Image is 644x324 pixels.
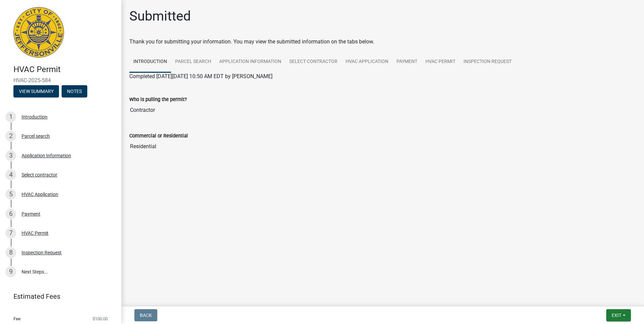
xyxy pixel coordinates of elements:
div: 2 [5,131,16,141]
div: HVAC Permit [22,231,49,235]
span: Exit [612,313,621,318]
a: Payment [392,51,421,73]
wm-modal-confirm: Summary [13,89,59,94]
div: 7 [5,228,16,238]
div: Inspection Request [22,250,62,255]
button: Exit [606,309,631,321]
a: HVAC Permit [421,51,459,73]
a: HVAC Application [342,51,392,73]
a: Select contractor [285,51,342,73]
div: 3 [5,150,16,161]
div: Introduction [22,115,47,119]
div: 8 [5,247,16,258]
a: Estimated Fees [5,290,110,303]
span: HVAC-2025-584 [13,77,108,84]
a: Inspection Request [459,51,516,73]
div: Thank you for submitting your information. You may view the submitted information on the tabs below. [129,38,636,46]
div: Application Information [22,153,71,158]
span: Completed [DATE][DATE] 10:50 AM EDT by [PERSON_NAME] [129,73,272,79]
div: 4 [5,169,16,180]
button: View Summary [13,85,59,97]
div: 1 [5,111,16,122]
a: Parcel search [171,51,215,73]
wm-modal-confirm: Notes [62,89,87,94]
span: Back [140,313,152,318]
div: HVAC Application [22,192,58,197]
button: Back [134,309,157,321]
div: 6 [5,208,16,219]
div: 9 [5,266,16,277]
div: 5 [5,189,16,200]
div: Select contractor [22,172,57,177]
button: Notes [62,85,87,97]
h1: Submitted [129,8,191,24]
a: Application Information [215,51,285,73]
label: Who is pulling the permit? [129,97,187,102]
div: Payment [22,212,40,216]
h4: HVAC Permit [13,65,116,74]
label: Commercial or Residential [129,134,188,138]
a: Introduction [129,51,171,73]
div: Parcel search [22,134,50,138]
span: $100.00 [93,317,108,321]
span: Fee [13,317,21,321]
img: City of Jeffersonville, Indiana [13,7,64,58]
